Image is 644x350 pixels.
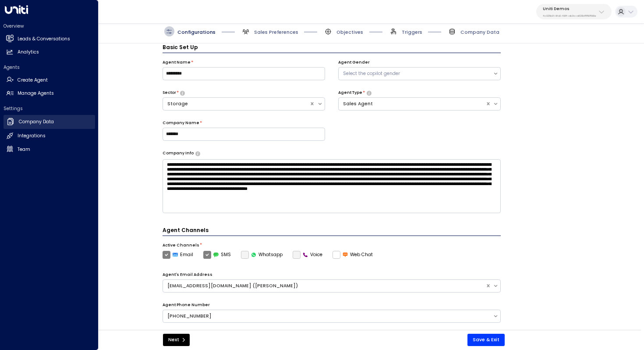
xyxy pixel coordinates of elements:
[163,60,191,66] label: Agent Name
[163,150,194,157] label: Company Info
[18,90,54,97] h2: Manage Agents
[4,143,95,156] a: Team
[4,23,95,29] h2: Overview
[167,282,481,289] div: [EMAIL_ADDRESS][DOMAIN_NAME] ([PERSON_NAME])
[163,43,501,53] h3: Basic Set Up
[163,243,199,249] label: Active Channels
[536,4,612,19] button: Uniti Demos4c025b01-9fa0-46ff-ab3a-a620b886896e
[163,90,176,96] label: Sector
[4,64,95,71] h2: Agents
[543,6,596,11] p: Uniti Demos
[343,70,488,77] div: Select the copilot gender
[241,251,283,259] label: Whatsapp
[18,49,39,56] h2: Analytics
[167,100,305,107] div: Storage
[367,91,372,95] button: Select whether your copilot will handle inquiries directly from leads or from brokers representin...
[343,100,481,107] div: Sales Agent
[18,36,70,43] h2: Leads & Conversations
[4,105,95,112] h2: Settings
[254,29,298,36] span: Sales Preferences
[177,29,216,36] span: Configurations
[167,313,488,320] div: [PHONE_NUMBER]
[4,46,95,59] a: Analytics
[4,74,95,86] a: Create Agent
[163,272,212,278] label: Agent's Email Address
[163,226,501,236] h4: Agent Channels
[163,302,210,308] label: Agent Phone Number
[293,251,323,259] div: To activate this channel, please go to the Integrations page
[333,251,373,259] label: Web Chat
[18,77,48,84] h2: Create Agent
[163,251,194,259] label: Email
[338,60,370,66] label: Agent Gender
[402,29,422,36] span: Triggers
[338,90,362,96] label: Agent Type
[241,251,283,259] div: To activate this channel, please go to the Integrations page
[195,151,200,156] button: Provide a brief overview of your company, including your industry, products or services, and any ...
[4,115,95,129] a: Company Data
[163,334,190,346] button: Next
[467,334,505,346] button: Save & Exit
[180,91,185,95] button: Select whether your copilot will handle inquiries directly from leads or from brokers representin...
[18,132,46,139] h2: Integrations
[293,251,323,259] label: Voice
[19,118,54,125] h2: Company Data
[203,251,231,259] label: SMS
[18,146,30,153] h2: Team
[4,32,95,45] a: Leads & Conversations
[163,120,199,126] label: Company Name
[543,14,596,18] p: 4c025b01-9fa0-46ff-ab3a-a620b886896e
[4,87,95,100] a: Manage Agents
[336,29,363,36] span: Objectives
[4,130,95,143] a: Integrations
[460,29,499,36] span: Company Data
